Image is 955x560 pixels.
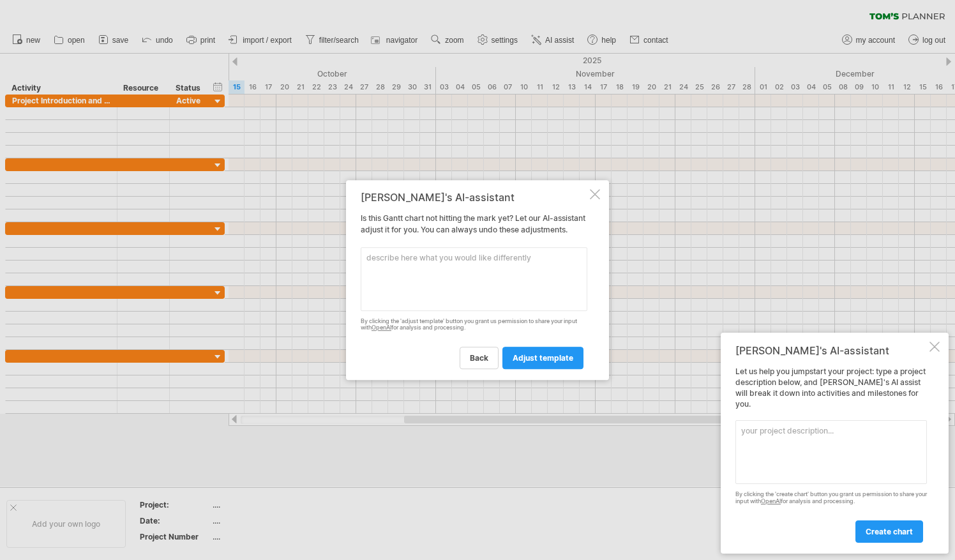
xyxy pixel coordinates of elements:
div: [PERSON_NAME]'s AI-assistant [735,344,927,357]
a: OpenAI [761,497,781,504]
a: create chart [855,520,923,543]
span: back [470,353,488,363]
div: By clicking the 'create chart' button you grant us permission to share your input with for analys... [735,491,927,505]
a: OpenAI [372,324,391,331]
div: [PERSON_NAME]'s AI-assistant [361,192,587,203]
div: By clicking the 'adjust template' button you grant us permission to share your input with for ana... [361,318,587,332]
a: adjust template [502,347,583,369]
span: create chart [866,527,913,536]
span: adjust template [513,353,573,363]
a: back [460,347,499,369]
div: Is this Gantt chart not hitting the mark yet? Let our AI-assistant adjust it for you. You can alw... [361,192,587,369]
div: Let us help you jumpstart your project: type a project description below, and [PERSON_NAME]'s AI ... [735,367,927,542]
